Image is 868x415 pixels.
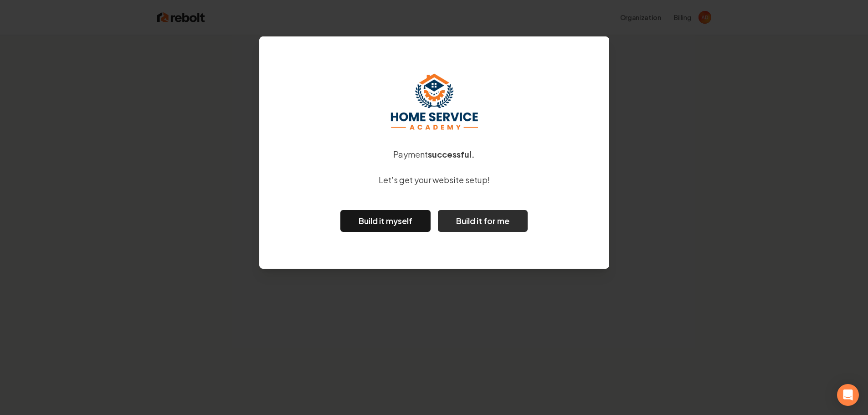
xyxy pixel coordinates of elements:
p: Payment Let's get your website setup! [379,148,490,186]
div: Open Intercom Messenger [837,384,859,406]
a: Build it myself [340,210,431,232]
img: HSA Logo [390,73,478,130]
strong: successful. [428,149,475,159]
button: Build it for me [438,210,528,232]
